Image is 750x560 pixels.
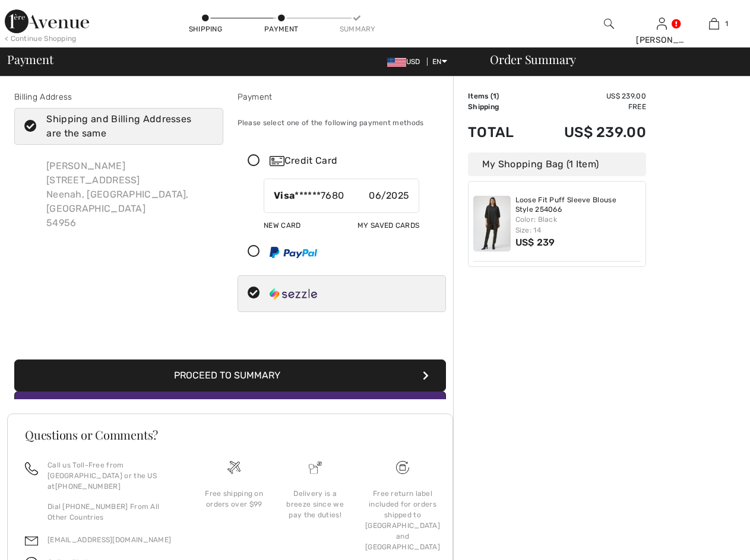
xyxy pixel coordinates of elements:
[188,24,223,34] div: Shipping
[48,536,171,544] a: [EMAIL_ADDRESS][DOMAIN_NAME]
[48,501,179,523] p: Dial [PHONE_NUMBER] From All Other Countries
[532,101,646,112] td: Free
[532,91,646,101] td: US$ 239.00
[270,288,317,300] img: Sezzle
[387,58,425,66] span: USD
[396,461,409,474] img: Free shipping on orders over $99
[515,196,641,214] a: Loose Fit Puff Sleeve Blouse Style 254066
[264,24,299,34] div: Payment
[468,91,532,101] td: Items ( )
[14,91,223,103] div: Billing Address
[532,112,646,152] td: US$ 239.00
[270,156,284,166] img: Credit Card
[55,482,121,491] a: [PHONE_NUMBER]
[48,460,179,492] p: Call us Toll-Free from [GEOGRAPHIC_DATA] or the US at
[432,58,447,66] span: EN
[365,488,440,552] div: Free return label included for orders shipped to [GEOGRAPHIC_DATA] and [GEOGRAPHIC_DATA]
[203,488,265,510] div: Free shipping on orders over $99
[264,215,300,236] div: New Card
[515,237,555,248] span: US$ 239
[7,53,53,65] span: Payment
[274,190,295,201] strong: Visa
[14,359,446,392] button: Proceed to Summary
[493,92,496,100] span: 1
[468,101,532,112] td: Shipping
[37,149,223,240] div: [PERSON_NAME] [STREET_ADDRESS] Neenah, [GEOGRAPHIC_DATA], [GEOGRAPHIC_DATA] 54956
[515,214,641,236] div: Color: Black Size: 14
[227,461,240,474] img: Free shipping on orders over $99
[657,18,667,29] a: Sign In
[270,247,317,258] img: PayPal
[689,17,740,31] a: 1
[340,24,375,34] div: Summary
[709,17,719,31] img: My Bag
[369,189,409,203] span: 06/2025
[25,534,38,548] img: email
[473,196,511,252] img: Loose Fit Puff Sleeve Blouse Style 254066
[5,9,89,33] img: 1ère Avenue
[238,91,447,103] div: Payment
[238,108,447,138] div: Please select one of the following payment methods
[387,58,406,67] img: US Dollar
[476,53,743,65] div: Order Summary
[25,462,38,475] img: call
[5,33,77,44] div: < Continue Shopping
[46,112,205,141] div: Shipping and Billing Addresses are the same
[468,112,532,152] td: Total
[270,154,438,168] div: Credit Card
[25,429,435,441] h3: Questions or Comments?
[309,461,322,474] img: Delivery is a breeze since we pay the duties!
[636,34,687,46] div: [PERSON_NAME]
[657,17,667,31] img: My Info
[468,152,646,176] div: My Shopping Bag (1 Item)
[284,488,346,520] div: Delivery is a breeze since we pay the duties!
[357,215,419,236] div: My Saved Cards
[604,17,614,31] img: search the website
[725,18,728,29] span: 1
